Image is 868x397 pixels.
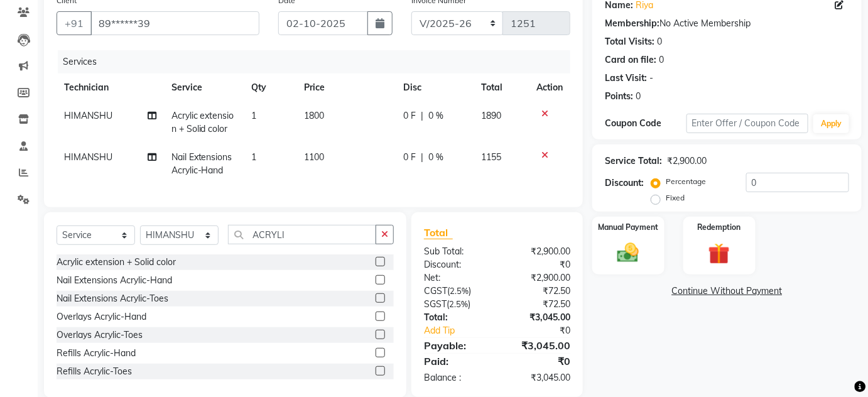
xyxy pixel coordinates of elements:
[64,110,112,121] span: HIMANSHU
[497,311,580,324] div: ₹3,045.00
[450,286,469,296] span: 2.5%
[702,241,737,268] img: _gift.svg
[403,109,416,122] span: 0 F
[813,114,849,133] button: Apply
[171,151,232,176] span: Nail Extensions Acrylic-Hand
[497,371,580,384] div: ₹3,045.00
[428,151,443,164] span: 0 %
[659,53,664,67] div: 0
[164,73,244,102] th: Service
[304,151,324,163] span: 1100
[415,298,497,311] div: ( )
[64,151,112,163] span: HIMANSHU
[396,73,474,102] th: Disc
[415,311,497,324] div: Total:
[57,310,146,324] div: Overlays Acrylic-Hand
[57,274,172,287] div: Nail Extensions Acrylic-Hand
[251,110,256,121] span: 1
[415,258,497,271] div: Discount:
[415,245,497,258] div: Sub Total:
[228,225,376,244] input: Search or Scan
[57,365,132,378] div: Refills Acrylic-Toes
[605,90,633,103] div: Points:
[636,90,641,103] div: 0
[598,222,658,233] label: Manual Payment
[304,110,324,121] span: 1800
[171,110,234,134] span: Acrylic extension + Solid color
[666,192,685,204] label: Fixed
[497,285,580,298] div: ₹72.50
[595,285,859,298] a: Continue Without Payment
[57,292,168,305] div: Nail Extensions Acrylic-Toes
[605,117,686,130] div: Coupon Code
[449,299,468,309] span: 2.5%
[497,354,580,369] div: ₹0
[474,73,529,102] th: Total
[415,338,497,353] div: Payable:
[605,35,654,48] div: Total Visits:
[57,73,164,102] th: Technician
[58,50,580,73] div: Services
[244,73,297,102] th: Qty
[529,73,570,102] th: Action
[481,151,501,163] span: 1155
[415,371,497,384] div: Balance :
[421,151,423,164] span: |
[667,155,707,168] div: ₹2,900.00
[497,271,580,285] div: ₹2,900.00
[415,285,497,298] div: ( )
[666,176,706,187] label: Percentage
[497,298,580,311] div: ₹72.50
[605,17,849,30] div: No Active Membership
[605,53,656,67] div: Card on file:
[686,114,809,133] input: Enter Offer / Coupon Code
[605,155,662,168] div: Service Total:
[57,256,176,269] div: Acrylic extension + Solid color
[415,271,497,285] div: Net:
[57,329,143,342] div: Overlays Acrylic-Toes
[497,338,580,353] div: ₹3,045.00
[511,324,580,337] div: ₹0
[698,222,741,233] label: Redemption
[90,11,259,35] input: Search by Name/Mobile/Email/Code
[605,177,644,190] div: Discount:
[251,151,256,163] span: 1
[424,285,447,296] span: CGST
[421,109,423,122] span: |
[57,347,136,360] div: Refills Acrylic-Hand
[649,72,653,85] div: -
[57,11,92,35] button: +91
[415,354,497,369] div: Paid:
[428,109,443,122] span: 0 %
[296,73,396,102] th: Price
[497,245,580,258] div: ₹2,900.00
[605,17,659,30] div: Membership:
[424,298,447,310] span: SGST
[403,151,416,164] span: 0 F
[415,324,511,337] a: Add Tip
[605,72,647,85] div: Last Visit:
[481,110,501,121] span: 1890
[657,35,662,48] div: 0
[424,226,453,239] span: Total
[497,258,580,271] div: ₹0
[610,241,646,266] img: _cash.svg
